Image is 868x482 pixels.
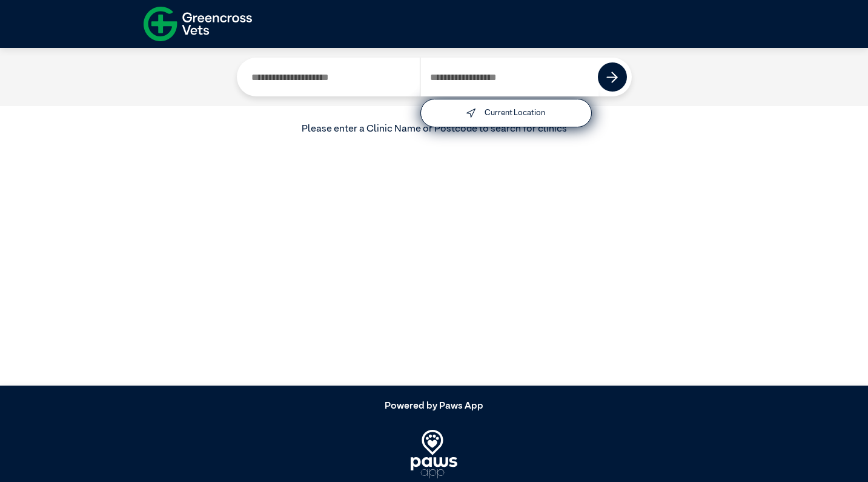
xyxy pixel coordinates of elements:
h5: Powered by Paws App [144,401,725,412]
img: PawsApp [411,430,457,478]
img: icon-right [606,72,618,83]
img: f-logo [144,3,252,45]
input: Search by Postcode [420,58,598,96]
div: Please enter a Clinic Name or Postcode to search for clinics [144,122,725,136]
input: Search by Clinic Name [242,58,420,96]
label: Current Location [485,109,545,117]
